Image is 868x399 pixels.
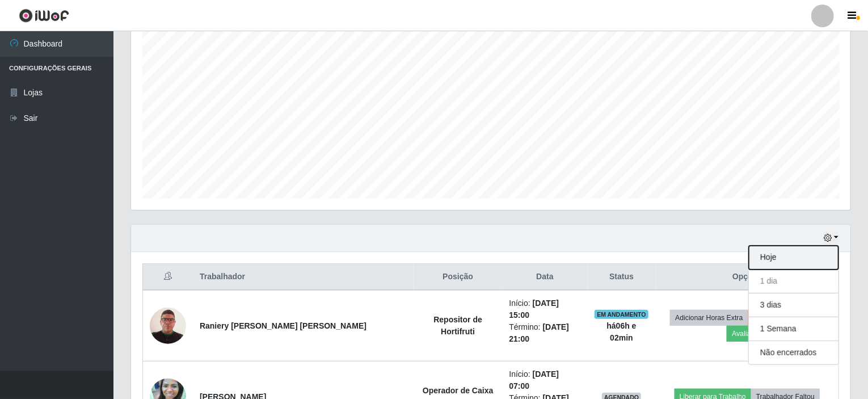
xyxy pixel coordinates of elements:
[503,264,588,291] th: Data
[670,310,748,326] button: Adicionar Horas Extra
[749,246,838,270] button: Hoje
[595,310,648,319] span: EM ANDAMENTO
[414,264,503,291] th: Posição
[749,317,838,341] button: 1 Semana
[727,326,767,342] button: Avaliação
[19,9,69,23] img: CoreUI Logo
[656,264,839,291] th: Opções
[200,321,366,330] strong: Raniery [PERSON_NAME] [PERSON_NAME]
[193,264,414,291] th: Trabalhador
[509,369,559,390] time: [DATE] 07:00
[749,341,838,364] button: Não encerrados
[509,297,581,321] li: Início:
[150,300,186,352] img: 1746885131832.jpeg
[509,299,559,320] time: [DATE] 15:00
[433,315,482,336] strong: Repositor de Hortifruti
[607,321,637,342] strong: há 06 h e 02 min
[509,368,581,392] li: Início:
[749,270,838,293] button: 1 dia
[509,321,581,345] li: Término:
[588,264,656,291] th: Status
[749,293,838,317] button: 3 dias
